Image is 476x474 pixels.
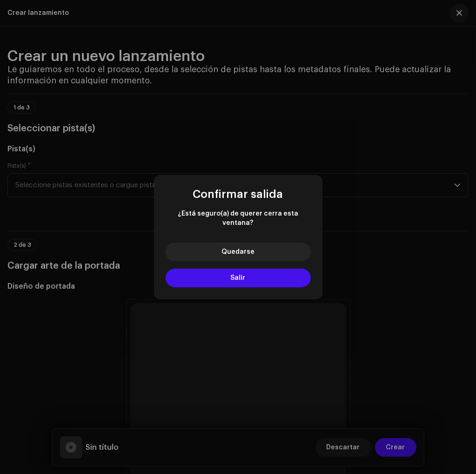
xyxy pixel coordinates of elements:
[166,209,311,228] span: ¿Está seguro(a) de querer cerra esta ventana?
[221,249,255,255] span: Quedarse
[193,189,283,200] span: Confirmar salida
[166,243,311,261] button: Quedarse
[231,275,246,281] span: Salir
[166,269,311,287] button: Salir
